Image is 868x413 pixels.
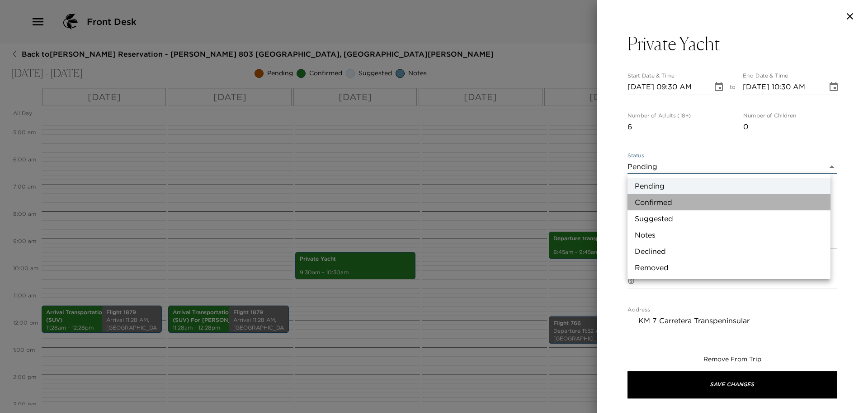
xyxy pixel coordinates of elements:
[627,178,830,194] li: Pending
[627,194,830,210] li: Confirmed
[627,227,830,243] li: Notes
[627,243,830,259] li: Declined
[627,259,830,276] li: Removed
[627,210,830,227] li: Suggested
